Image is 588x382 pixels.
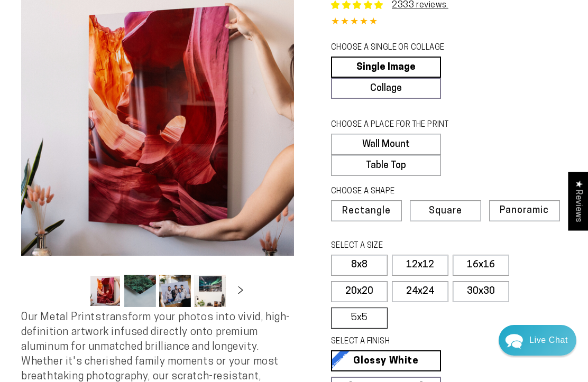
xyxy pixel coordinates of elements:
button: Slide left [63,279,86,303]
legend: SELECT A SIZE [331,240,468,252]
label: Wall Mount [331,134,441,155]
button: Load image 4 in gallery view [194,275,226,307]
div: Chat widget toggle [499,325,576,356]
label: 12x12 [392,255,448,276]
label: Table Top [331,155,441,176]
span: Rectangle [342,207,391,216]
span: Square [429,207,462,216]
a: Collage [331,78,441,99]
a: 2333 reviews. [392,1,448,10]
label: 8x8 [331,255,388,276]
button: Load image 3 in gallery view [159,275,191,307]
a: Single Image [331,57,441,78]
label: 20x20 [331,281,388,302]
label: 16x16 [453,255,509,276]
label: 24x24 [392,281,448,302]
div: 4.85 out of 5.0 stars [331,15,567,30]
legend: SELECT A FINISH [331,336,468,348]
a: Glossy White [331,350,441,371]
legend: CHOOSE A SHAPE [331,186,468,198]
button: Load image 2 in gallery view [124,275,156,307]
button: Slide right [229,279,252,303]
button: Load image 1 in gallery view [89,275,121,307]
div: Click to open Judge.me floating reviews tab [568,172,588,230]
label: 5x5 [331,308,388,329]
div: Contact Us Directly [529,325,568,356]
legend: CHOOSE A PLACE FOR THE PRINT [331,119,468,131]
span: Panoramic [500,206,549,216]
label: 30x30 [453,281,509,302]
legend: CHOOSE A SINGLE OR COLLAGE [331,42,468,54]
